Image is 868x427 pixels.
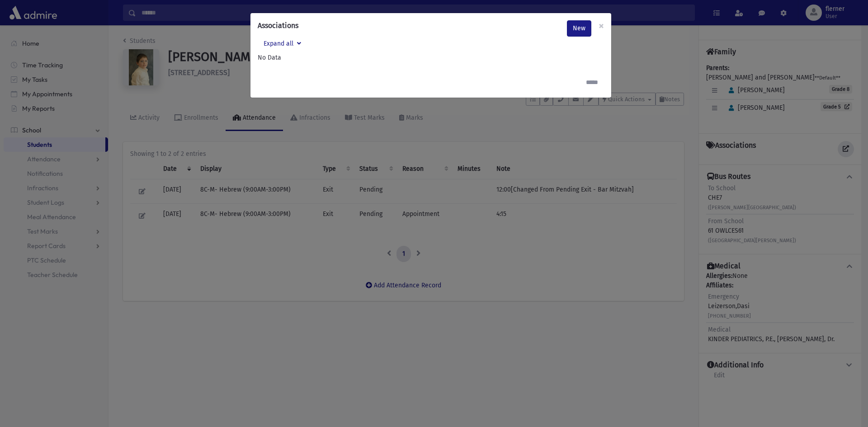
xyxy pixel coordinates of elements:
[599,19,604,32] span: ×
[258,53,604,62] label: No Data
[591,13,611,38] button: Close
[258,37,307,53] button: Expand all
[567,20,591,37] a: New
[258,20,298,31] h6: Associations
